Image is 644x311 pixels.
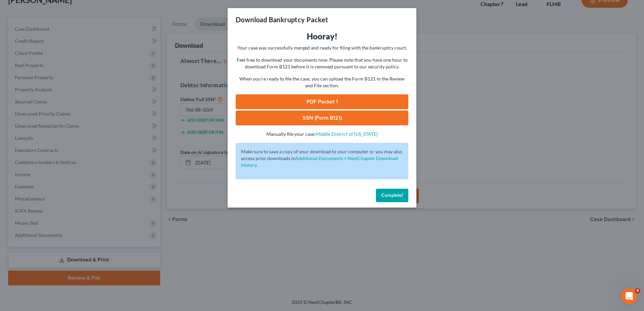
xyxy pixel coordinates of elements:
span: 4 [635,288,640,293]
h3: Download Bankruptcy Packet [236,15,328,24]
h3: Hooray! [236,31,408,42]
p: Feel free to download your documents now. Please note that you have one hour to download Form B12... [236,57,408,70]
button: Complete! [376,189,408,202]
a: Additional Documents > NextChapter Download History. [241,155,398,168]
span: Complete! [381,192,403,198]
p: When you're ready to file the case, you can upload the Form B121 in the Review and File section. [236,75,408,89]
a: Middle District of [US_STATE] [316,131,378,137]
a: SSN (Form B121) [236,111,408,125]
a: PDF Packet 1 [236,94,408,109]
p: Your case was successfully merged and ready for filing with the bankruptcy court. [236,44,408,51]
p: Make sure to save a copy of your download to your computer or you may also access prior downloads in [241,148,403,168]
iframe: Intercom live chat [621,288,637,304]
p: Manually file your case: [236,131,408,137]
